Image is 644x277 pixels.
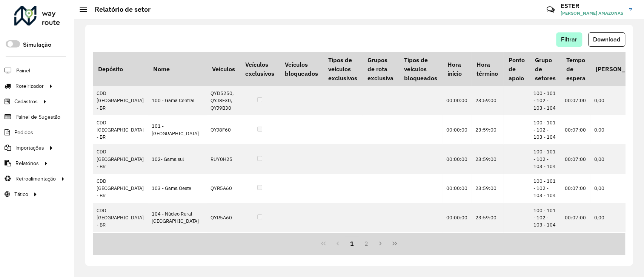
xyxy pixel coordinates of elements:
button: 2 [359,236,373,251]
h2: Relatório de setor [87,5,151,14]
th: Ponto de apoio [503,52,530,86]
td: CDD [GEOGRAPHIC_DATA] - BR [93,203,148,233]
button: Download [588,32,625,47]
th: Tempo de espera [561,52,590,86]
span: Cadastros [14,98,38,106]
td: CDD [GEOGRAPHIC_DATA] - BR [93,144,148,174]
td: 101 - [GEOGRAPHIC_DATA] [148,115,207,145]
button: Next Page [373,236,387,251]
th: Nome [148,52,207,86]
span: [PERSON_NAME] AMAZONAS [561,10,623,17]
td: 23:59:00 [471,144,503,174]
button: Filtrar [556,32,582,47]
button: Last Page [387,236,402,251]
td: 100 - 101 - 102 - 103 - 104 [530,86,561,115]
td: 23:59:00 [471,174,503,203]
th: Tipos de veículos bloqueados [399,52,442,86]
td: 00:07:00 [561,86,590,115]
td: 100 - 101 - 102 - 103 - 104 [530,144,561,174]
span: Relatórios [15,159,39,167]
td: 100 - Gama Central [148,86,207,115]
td: 00:07:00 [561,174,590,203]
td: CDD [GEOGRAPHIC_DATA] - BR [93,174,148,203]
td: RUY0H25 [207,144,240,174]
td: CDD [GEOGRAPHIC_DATA] - BR [93,86,148,115]
td: 00:00:00 [442,115,471,145]
th: Tipos de veículos exclusivos [323,52,362,86]
td: 103 - Gama Oeste [148,174,207,203]
span: Retroalimentação [15,175,56,183]
td: 100 - 101 - 102 - 103 - 104 [530,174,561,203]
h3: ESTER [561,2,623,9]
td: 110 - Santa Maria I [148,232,207,262]
td: QYD5250, QYJ8F30, QYJ9B30 [207,86,240,115]
td: QYD5690 [207,232,240,262]
td: 00:00:00 [442,232,471,262]
th: Veículos [207,52,240,86]
label: Simulação [23,40,51,49]
td: 00:00:00 [442,86,471,115]
td: 00:00:00 [442,203,471,233]
span: Filtrar [561,36,577,43]
td: 23:59:00 [471,86,503,115]
td: 23:59:00 [471,232,503,262]
th: Hora início [442,52,471,86]
span: Pedidos [14,129,33,136]
span: Tático [14,190,28,198]
span: Painel [16,67,30,75]
a: Contato Rápido [543,2,559,18]
th: Hora término [471,52,503,86]
th: Grupos de rota exclusiva [363,52,399,86]
span: Painel de Sugestão [15,113,60,121]
span: Importações [15,144,44,152]
td: 00:07:00 [561,144,590,174]
td: 00:00:00 [442,144,471,174]
th: Depósito [93,52,148,86]
td: 110 - 111 [530,232,561,262]
td: 00:07:00 [561,115,590,145]
td: 104 - Núcleo Rural [GEOGRAPHIC_DATA] [148,203,207,233]
th: Veículos bloqueados [280,52,323,86]
td: 102- Gama sul [148,144,207,174]
td: CDD [GEOGRAPHIC_DATA] - BR [93,232,148,262]
td: 00:00:00 [442,174,471,203]
th: Grupo de setores [530,52,561,86]
td: QYR5A60 [207,203,240,233]
td: 00:07:00 [561,203,590,233]
td: 100 - 101 - 102 - 103 - 104 [530,115,561,145]
span: Roteirizador [15,82,44,90]
td: 23:59:00 [471,203,503,233]
td: 23:59:00 [471,115,503,145]
td: 100 - 101 - 102 - 103 - 104 [530,203,561,233]
td: CDD [GEOGRAPHIC_DATA] - BR [93,115,148,145]
td: QYR5A60 [207,174,240,203]
td: QYJ8F60 [207,115,240,145]
td: 00:07:00 [561,232,590,262]
span: Download [593,36,620,43]
button: 1 [345,236,359,251]
th: Veículos exclusivos [240,52,279,86]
